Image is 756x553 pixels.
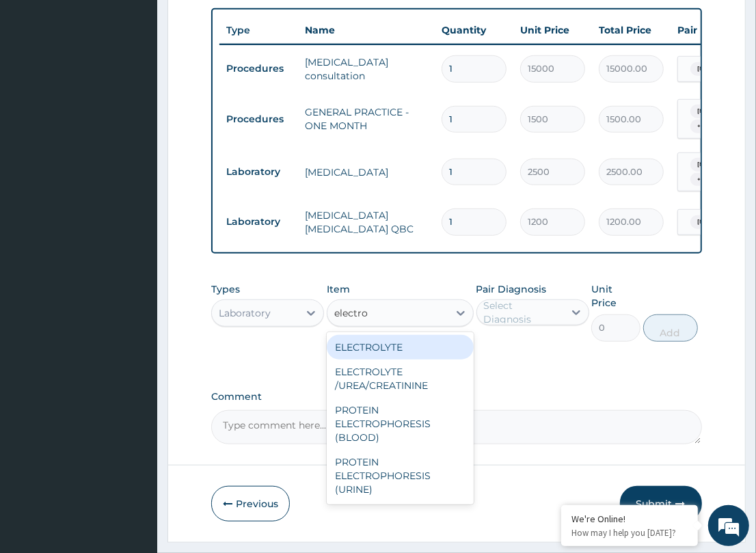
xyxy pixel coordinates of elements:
td: [MEDICAL_DATA] [298,159,435,186]
td: [MEDICAL_DATA] [MEDICAL_DATA] QBC [298,202,435,243]
div: PROTEIN ELECTROPHORESIS (URINE) [327,450,474,502]
span: We're online! [79,172,189,310]
p: How may I help you today? [571,527,688,539]
div: PROTEIN ELECTROPHORESIS (BLOOD) [327,398,474,450]
div: Minimize live chat window [224,7,257,40]
th: Quantity [435,16,513,44]
td: Procedures [219,107,298,132]
img: d_794563401_company_1708531726252_794563401 [25,68,55,103]
th: Unit Price [513,16,592,44]
label: Item [327,282,350,296]
label: Pair Diagnosis [476,282,547,296]
th: Type [219,18,298,43]
textarea: Type your message and hit 'Enter' [7,373,260,421]
td: [MEDICAL_DATA] consultation [298,49,435,90]
span: + 2 [690,120,711,133]
button: Submit [620,486,702,522]
span: [MEDICAL_DATA] [690,158,755,172]
button: Previous [211,486,290,522]
td: Laboratory [219,209,298,234]
div: Select Diagnosis [484,299,563,326]
th: Name [298,16,435,44]
span: [MEDICAL_DATA] [690,105,755,118]
div: Chat with us now [71,77,230,94]
th: Total Price [592,16,671,44]
div: ELECTROLYTE [327,335,474,360]
td: GENERAL PRACTICE - ONE MONTH [298,98,435,139]
td: Procedures [219,56,298,81]
span: [MEDICAL_DATA] [690,215,755,229]
span: [MEDICAL_DATA] [690,62,755,76]
label: Comment [211,391,701,403]
span: + 1 [690,173,710,187]
label: Types [211,284,240,295]
label: Unit Price [591,282,640,310]
div: Laboratory [219,306,271,320]
button: Add [643,314,698,342]
div: We're Online! [571,513,688,525]
div: ELECTROLYTE /UREA/CREATININE [327,360,474,398]
td: Laboratory [219,159,298,185]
